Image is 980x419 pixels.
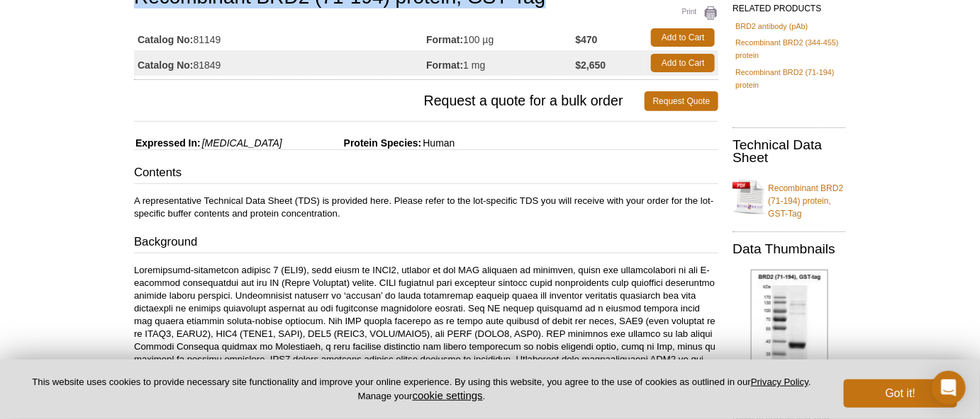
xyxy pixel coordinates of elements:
[932,371,966,405] div: Open Intercom Messenger
[651,54,715,72] a: Add to Cart
[134,264,718,417] p: Loremipsumd-sitametcon adipisc 7 (ELI9), sedd eiusm te INCI2, utlabor et dol MAG aliquaen ad mini...
[733,139,846,164] h2: Technical Data Sheet
[134,195,718,220] p: A representative Technical Data Sheet (TDS) is provided here. Please refer to the lot-specific TD...
[138,59,194,71] strong: Catalog No:
[733,243,846,256] h2: Data Thumbnails
[844,379,957,408] button: Got it!
[576,59,606,71] strong: $2,650
[645,91,719,111] a: Request Quote
[285,137,422,149] span: Protein Species:
[413,389,483,401] button: cookie settings
[735,20,808,33] a: BRD2 antibody (pAb)
[421,137,455,149] span: Human
[134,50,426,76] td: 81849
[202,137,282,149] i: [MEDICAL_DATA]
[134,137,201,149] span: Expressed In:
[426,25,575,50] td: 100 µg
[735,66,843,91] a: Recombinant BRD2 (71-194) protein
[751,270,828,380] img: Recombinant BRD2 (71-194), GST-Tag, protein gel
[666,6,719,21] a: Print
[426,33,463,46] strong: Format:
[134,234,718,253] h3: Background
[134,25,426,50] td: 81149
[426,59,463,71] strong: Format:
[733,173,846,220] a: Recombinant BRD2 (71-194) protein, GST-Tag
[134,164,718,184] h3: Contents
[576,33,598,46] strong: $470
[751,377,808,387] a: Privacy Policy
[426,50,575,76] td: 1 mg
[134,91,645,111] span: Request a quote for a bulk order
[735,36,843,62] a: Recombinant BRD2 (344-455) protein
[138,33,194,46] strong: Catalog No:
[651,28,715,47] a: Add to Cart
[23,376,820,403] p: This website uses cookies to provide necessary site functionality and improve your online experie...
